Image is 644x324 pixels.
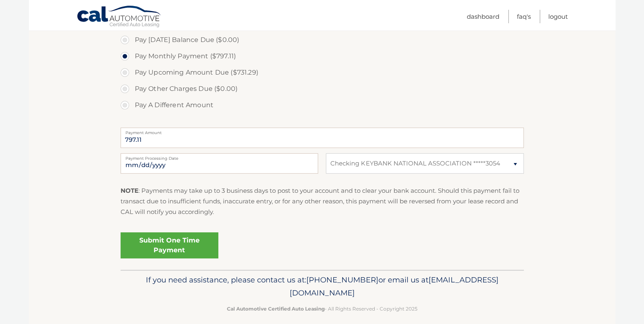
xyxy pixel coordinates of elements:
[126,304,519,313] p: - All Rights Reserved - Copyright 2025
[121,153,318,174] input: Payment Date
[121,48,524,64] label: Pay Monthly Payment ($797.11)
[548,10,568,23] a: Logout
[306,275,378,284] span: [PHONE_NUMBER]
[121,185,524,218] p: : Payments may take up to 3 business days to post to your account and to clear your bank account....
[227,306,325,312] strong: Cal Automotive Certified Auto Leasing
[121,232,218,258] a: Submit One Time Payment
[77,5,162,29] a: Cal Automotive
[126,273,519,300] p: If you need assistance, please contact us at: or email us at
[121,128,524,134] label: Payment Amount
[121,81,524,97] label: Pay Other Charges Due ($0.00)
[121,187,138,194] strong: NOTE
[517,10,531,23] a: FAQ's
[290,275,499,298] span: [EMAIL_ADDRESS][DOMAIN_NAME]
[121,153,318,160] label: Payment Processing Date
[121,64,524,81] label: Pay Upcoming Amount Due ($731.29)
[121,97,524,113] label: Pay A Different Amount
[121,128,524,148] input: Payment Amount
[121,32,524,48] label: Pay [DATE] Balance Due ($0.00)
[467,10,499,23] a: Dashboard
